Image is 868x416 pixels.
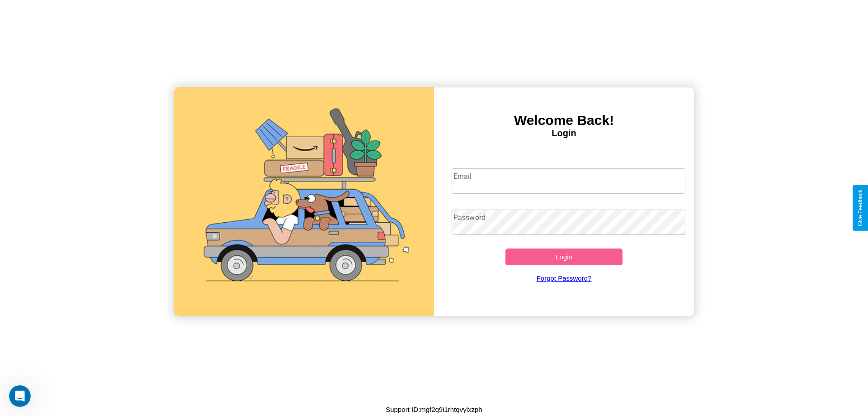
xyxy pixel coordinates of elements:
img: gif [174,87,434,316]
h3: Welcome Back! [434,113,694,128]
p: Support ID: mgf2q9i1rhtqvylxzph [386,403,482,416]
button: Login [505,249,623,265]
iframe: Intercom live chat [9,385,31,407]
a: Forgot Password? [447,265,681,291]
h4: Login [434,128,694,139]
div: Give Feedback [857,190,863,226]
